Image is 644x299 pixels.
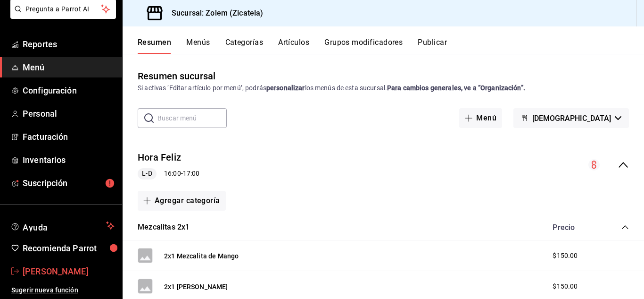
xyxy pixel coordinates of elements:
button: Artículos [278,38,309,54]
div: 16:00 - 17:00 [138,168,199,179]
span: Facturación [23,130,115,143]
span: Reportes [23,38,115,51]
span: Suscripción [23,177,115,189]
span: Menú [23,61,115,74]
input: Buscar menú [157,109,227,128]
button: 2x1 Mezcalita de Mango [164,251,239,261]
button: Hora Feliz [138,151,181,164]
span: Inventarios [23,154,115,166]
span: L-D [138,169,156,179]
button: collapse-category-row [621,223,629,231]
span: $150.00 [553,251,578,261]
button: Resumen [138,38,171,54]
button: Categorías [225,38,264,54]
span: [PERSON_NAME] [23,265,115,278]
div: Si activas ‘Editar artículo por menú’, podrás los menús de esta sucursal. [138,83,629,93]
div: navigation tabs [138,38,644,54]
div: Resumen sucursal [138,69,215,83]
strong: personalizar [266,84,305,92]
button: Menú [459,108,502,128]
span: Ayuda [23,220,102,231]
button: [DEMOGRAPHIC_DATA] [513,108,629,128]
span: Recomienda Parrot [23,242,115,255]
button: Grupos modificadores [324,38,403,54]
button: Mezcalitas 2x1 [138,222,190,233]
div: Precio [543,223,603,232]
button: Publicar [418,38,447,54]
span: Pregunta a Parrot AI [25,4,101,14]
span: Sugerir nueva función [11,285,115,295]
strong: Para cambios generales, ve a “Organización”. [387,84,525,92]
span: [DEMOGRAPHIC_DATA] [532,114,611,123]
div: collapse-menu-row [123,143,644,187]
button: 2x1 [PERSON_NAME] [164,282,228,291]
h3: Sucursal: Zolem (Zicatela) [164,8,263,19]
button: Menús [186,38,210,54]
span: Personal [23,107,115,120]
a: Pregunta a Parrot AI [7,11,116,21]
span: $150.00 [553,282,578,291]
span: Configuración [23,84,115,97]
button: Agregar categoría [138,191,226,211]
